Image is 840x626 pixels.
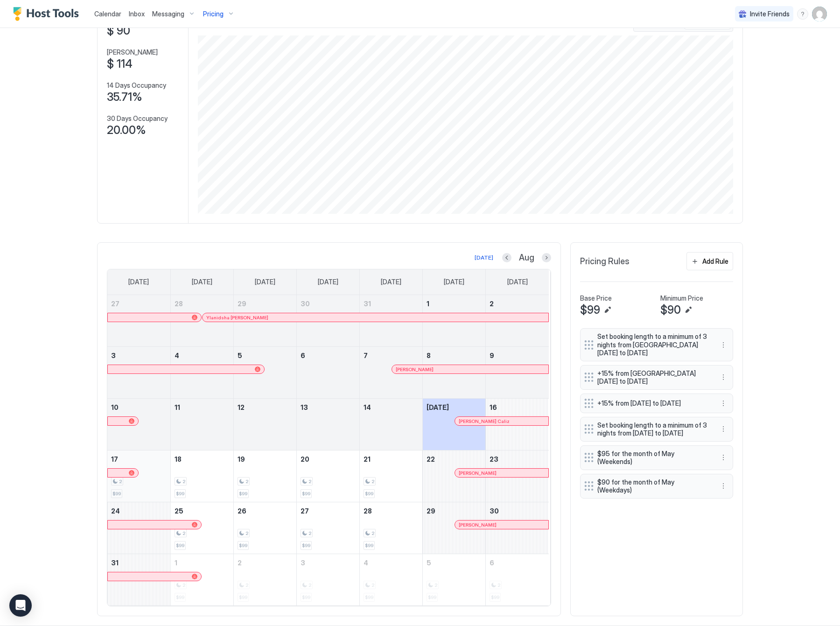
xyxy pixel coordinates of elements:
[239,491,247,497] span: $99
[502,253,511,262] button: Previous month
[797,8,808,20] div: menu
[192,278,212,286] span: [DATE]
[486,346,549,398] td: August 9, 2025
[297,295,359,312] a: July 30, 2025
[718,339,729,351] div: menu
[360,554,422,571] a: September 4, 2025
[107,450,170,502] td: August 17, 2025
[360,295,423,347] td: July 31, 2025
[111,403,119,411] span: 10
[718,452,729,463] button: More options
[170,346,233,398] td: August 4, 2025
[301,455,309,463] span: 20
[234,399,296,416] a: August 12, 2025
[519,253,534,263] span: Aug
[9,594,32,617] div: Open Intercom Messenger
[427,403,449,411] span: [DATE]
[129,10,145,18] span: Inbox
[107,398,170,450] td: August 10, 2025
[234,347,296,364] a: August 5, 2025
[238,559,242,567] span: 2
[365,542,373,549] span: $99
[107,554,170,605] td: August 31, 2025
[175,403,180,411] span: 11
[107,347,170,364] a: August 3, 2025
[301,507,309,515] span: 27
[459,522,545,528] div: [PERSON_NAME]
[490,455,498,463] span: 23
[171,399,233,416] a: August 11, 2025
[360,450,422,468] a: August 21, 2025
[360,347,422,364] a: August 7, 2025
[360,502,423,554] td: August 28, 2025
[107,502,170,554] td: August 24, 2025
[233,502,296,554] td: August 26, 2025
[597,332,708,357] span: Set booking length to a minimum of 3 nights from [GEOGRAPHIC_DATA][DATE] to [DATE]
[107,114,168,123] span: 30 Days Occupancy
[459,522,497,528] span: [PERSON_NAME]
[119,478,122,485] span: 2
[112,491,121,497] span: $99
[718,339,729,351] button: More options
[239,542,247,549] span: $99
[182,530,185,536] span: 2
[444,278,464,286] span: [DATE]
[170,450,233,502] td: August 18, 2025
[490,403,497,411] span: 16
[490,300,494,308] span: 2
[13,7,83,21] a: Host Tools Logo
[171,450,233,468] a: August 18, 2025
[486,347,549,364] a: August 9, 2025
[718,398,729,409] button: More options
[360,399,422,416] a: August 14, 2025
[597,450,708,466] span: $95 for the month of May (Weekends)
[427,352,431,359] span: 8
[459,418,545,424] div: [PERSON_NAME] Caliz
[580,303,600,317] span: $99
[486,398,549,450] td: August 16, 2025
[580,256,630,267] span: Pricing Rules
[486,502,549,554] td: August 30, 2025
[233,398,296,450] td: August 12, 2025
[129,9,145,19] a: Inbox
[107,123,146,137] span: 20.00%
[107,81,166,90] span: 14 Days Occupancy
[486,450,549,502] td: August 23, 2025
[490,352,494,359] span: 9
[234,295,296,312] a: July 29, 2025
[459,470,497,476] span: [PERSON_NAME]
[360,450,423,502] td: August 21, 2025
[245,530,248,536] span: 2
[234,554,296,571] a: September 2, 2025
[718,452,729,463] div: menu
[718,398,729,409] div: menu
[427,300,429,308] span: 1
[107,450,170,468] a: August 17, 2025
[301,403,308,411] span: 13
[171,502,233,520] a: August 25, 2025
[427,559,431,567] span: 5
[175,455,182,463] span: 18
[371,478,374,485] span: 2
[360,502,422,520] a: August 28, 2025
[423,346,486,398] td: August 8, 2025
[111,507,120,515] span: 24
[365,491,373,497] span: $99
[233,450,296,502] td: August 19, 2025
[371,530,374,536] span: 2
[750,10,790,18] span: Invite Friends
[718,480,729,492] div: menu
[238,300,246,308] span: 29
[597,399,708,408] span: +15% from [DATE] to [DATE]
[182,478,185,485] span: 2
[175,352,179,359] span: 4
[702,256,728,266] div: Add Rule
[475,253,493,262] div: [DATE]
[718,423,729,435] div: menu
[486,450,549,468] a: August 23, 2025
[107,295,170,347] td: July 27, 2025
[152,10,184,18] span: Messaging
[170,398,233,450] td: August 11, 2025
[486,295,549,347] td: August 2, 2025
